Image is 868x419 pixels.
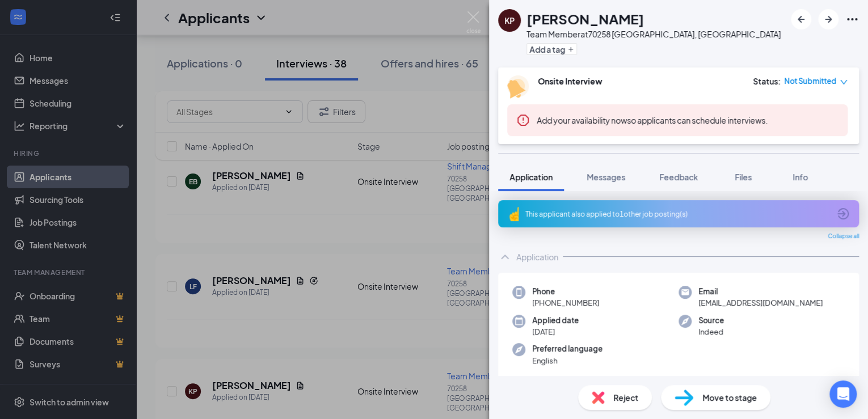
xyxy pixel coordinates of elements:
div: Team Member at 70258 [GEOGRAPHIC_DATA], [GEOGRAPHIC_DATA] [526,28,781,40]
div: This applicant also applied to 1 other job posting(s) [525,209,829,219]
div: Open Intercom Messenger [829,380,857,408]
svg: ArrowRight [821,12,835,26]
span: Move to stage [702,391,757,404]
svg: Plus [567,46,574,53]
svg: ArrowCircle [836,207,850,221]
svg: ArrowLeftNew [794,12,808,26]
button: ArrowLeftNew [791,9,811,29]
div: Status : [753,75,781,87]
button: ArrowRight [818,9,838,29]
span: Email [698,286,823,297]
span: Preferred language [532,343,602,354]
svg: ChevronUp [498,250,512,264]
span: Applied date [532,315,579,326]
span: Collapse all [828,232,859,241]
span: so applicants can schedule interviews. [537,115,768,125]
span: Application [509,172,553,182]
span: [PHONE_NUMBER] [532,297,599,308]
span: [EMAIL_ADDRESS][DOMAIN_NAME] [698,297,823,308]
span: Indeed [698,326,724,337]
span: Source [698,315,724,326]
div: KP [504,15,515,26]
b: Onsite Interview [538,76,602,86]
span: down [840,78,848,86]
div: Application [516,251,558,263]
span: Feedback [659,172,698,182]
span: [DATE] [532,326,579,337]
button: PlusAdd a tag [526,43,577,55]
button: Add your availability now [537,115,627,126]
span: Reject [613,391,638,404]
span: Info [793,172,808,182]
span: English [532,355,602,366]
span: Not Submitted [784,75,836,87]
svg: Error [516,113,530,127]
span: Files [735,172,752,182]
span: Messages [587,172,625,182]
h1: [PERSON_NAME] [526,9,644,28]
span: Phone [532,286,599,297]
svg: Ellipses [845,12,859,26]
